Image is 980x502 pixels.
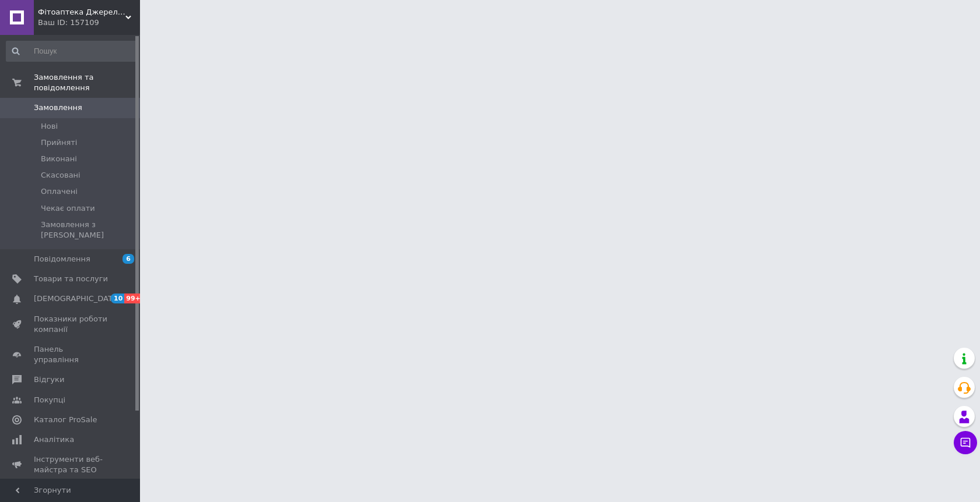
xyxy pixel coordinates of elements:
span: Відгуки [34,374,64,385]
div: Ваш ID: 157109 [38,17,140,28]
span: Замовлення [34,102,82,113]
span: [DEMOGRAPHIC_DATA] [34,294,120,304]
input: Пошук [6,41,138,62]
span: Інструменти веб-майстра та SEO [34,454,108,475]
span: Аналітика [34,434,74,445]
span: Замовлення з [PERSON_NAME] [41,220,136,241]
span: 10 [111,294,124,303]
span: Оплачені [41,186,78,197]
span: Чекає оплати [41,203,95,214]
span: Прийняті [41,137,77,148]
span: 99+ [124,294,143,303]
span: Повідомлення [34,254,90,264]
span: Каталог ProSale [34,415,97,425]
span: Виконані [41,154,77,164]
span: Товари та послуги [34,274,108,284]
span: Покупці [34,395,65,405]
span: Замовлення та повідомлення [34,72,140,93]
span: Нові [41,121,58,132]
span: Скасовані [41,170,80,181]
span: Показники роботи компанії [34,314,108,335]
span: Панель управління [34,344,108,365]
span: 6 [123,254,134,264]
button: Чат з покупцем [954,431,977,454]
span: Фітоаптека Джерело здоров'я [38,7,125,17]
